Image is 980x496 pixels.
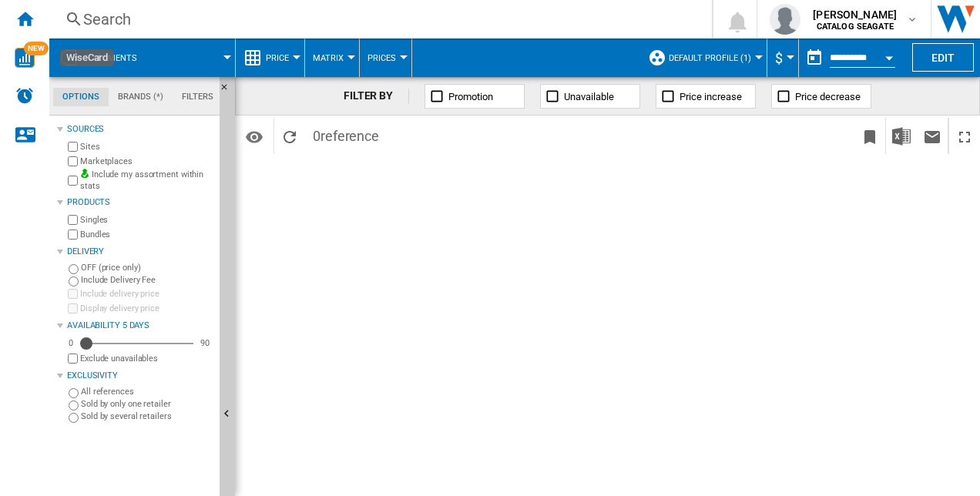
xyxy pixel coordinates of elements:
span: Price increase [680,91,742,102]
input: Include delivery price [68,289,78,299]
input: Include Delivery Fee [69,276,79,287]
img: alerts-logo.svg [15,86,34,105]
span: 0 [305,118,387,150]
img: profile.jpg [770,4,800,35]
input: Display delivery price [68,354,78,364]
label: Include Delivery Fee [81,274,213,286]
span: 5 segments [85,53,137,63]
label: Include delivery price [80,288,213,300]
span: Price [266,53,289,63]
div: Availability 5 Days [67,320,213,332]
span: [PERSON_NAME] [813,7,897,22]
button: $ [775,39,790,77]
input: Sold by only one retailer [69,400,79,411]
label: Include my assortment within stats [80,169,213,193]
span: Unavailable [564,91,614,102]
div: 90 [196,337,213,349]
md-slider: Availability [80,336,193,351]
button: Default profile (1) [669,39,759,77]
div: Delivery [67,246,213,258]
label: Display delivery price [80,303,213,314]
div: Price [243,39,297,77]
div: 5 segments [57,39,227,77]
div: Sources [67,123,213,136]
b: CATALOG SEAGATE [817,22,894,32]
md-menu: Currency [767,39,799,77]
input: Sold by several retailers [69,413,79,423]
button: Bookmark this report [854,118,885,154]
button: Open calendar [875,42,903,69]
input: Display delivery price [68,303,78,313]
span: Promotion [448,91,493,102]
div: Search [83,8,672,30]
button: Prices [367,39,404,77]
md-tab-item: Options [53,88,109,106]
button: Price [266,39,297,77]
button: Matrix [313,39,351,77]
button: Price decrease [771,84,871,109]
div: Exclusivity [67,370,213,382]
div: 0 [65,337,77,349]
md-tab-item: Filters [173,88,223,106]
span: Default profile (1) [669,53,751,63]
button: Send this report by email [917,118,948,154]
div: Products [67,196,213,209]
img: excel-24x24.png [892,127,911,146]
button: 5 segments [85,39,153,77]
span: NEW [24,42,49,55]
button: Options [239,122,270,150]
button: Maximize [949,118,980,154]
input: Bundles [68,230,78,240]
img: wise-card.svg [15,48,35,68]
input: Singles [68,215,78,225]
label: Exclude unavailables [80,353,213,364]
button: Hide [220,77,238,105]
span: $ [775,50,783,66]
button: Edit [912,43,974,72]
button: Unavailable [540,84,640,109]
span: reference [321,128,379,144]
span: Price decrease [795,91,861,102]
label: Sites [80,141,213,152]
input: Sites [68,142,78,152]
md-tab-item: Brands (*) [109,88,173,106]
button: md-calendar [799,42,830,73]
button: Reload [274,118,305,154]
button: Price increase [656,84,756,109]
label: Bundles [80,229,213,240]
div: Default profile (1) [648,39,759,77]
div: FILTER BY [344,89,409,104]
span: Matrix [313,53,344,63]
label: Sold by several retailers [81,411,213,422]
button: Promotion [425,84,525,109]
input: Include my assortment within stats [68,171,78,190]
label: All references [81,386,213,397]
label: Marketplaces [80,156,213,167]
input: All references [69,388,79,398]
label: OFF (price only) [81,262,213,273]
button: Download in Excel [886,118,917,154]
label: Sold by only one retailer [81,398,213,410]
img: mysite-bg-18x18.png [80,169,89,178]
input: Marketplaces [68,156,78,166]
span: Prices [367,53,396,63]
input: OFF (price only) [69,264,79,274]
label: Singles [80,214,213,226]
